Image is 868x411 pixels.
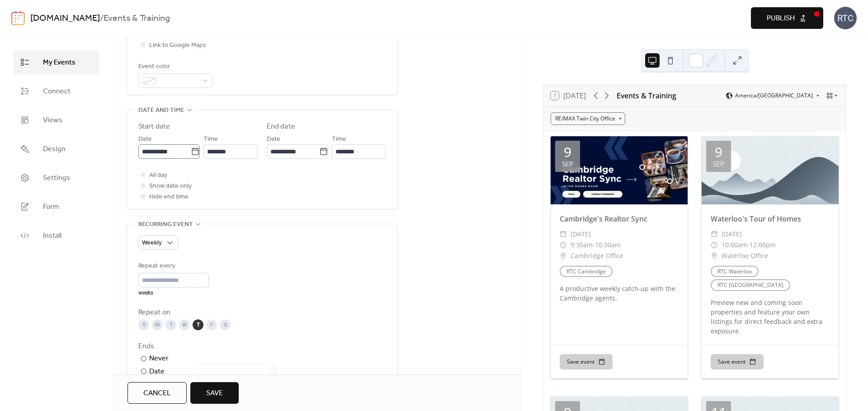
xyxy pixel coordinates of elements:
[149,181,192,192] span: Show date only
[152,319,163,330] div: M
[165,319,176,330] div: T
[551,284,688,303] div: A productive weekly catch-up with the Cambridge agents.
[722,240,747,250] span: 10:00am
[750,240,776,250] span: 12:00pm
[43,231,61,241] span: Install
[14,194,99,219] a: Form
[735,93,813,98] span: America/[GEOGRAPHIC_DATA]
[149,353,169,364] div: Never
[138,121,170,132] div: Start date
[267,121,295,132] div: End date
[138,105,184,116] span: Date and time
[143,388,171,399] span: Cancel
[562,161,573,167] div: Sep
[43,144,66,155] span: Design
[43,173,70,184] span: Settings
[564,145,571,159] div: 9
[711,354,764,369] button: Save event
[138,61,211,72] div: Event color
[551,213,688,224] div: Cambridge's Realtor Sync
[747,240,750,250] span: -
[711,250,718,261] div: ​
[138,319,149,330] div: S
[14,108,99,132] a: Views
[193,319,203,330] div: T
[203,134,218,145] span: Time
[138,219,193,230] span: Recurring event
[617,90,676,101] div: Events & Training
[127,382,187,404] button: Cancel
[14,166,99,190] a: Settings
[220,319,231,330] div: S
[142,237,162,249] span: Weekly
[30,10,100,27] a: [DOMAIN_NAME]
[43,86,71,97] span: Connect
[190,382,239,404] button: Save
[14,50,99,74] a: My Events
[149,366,277,378] div: Date
[571,229,591,240] span: [DATE]
[14,223,99,248] a: Install
[43,115,62,126] span: Views
[702,298,839,336] div: Preview new and coming soon properties and feature your own listings for direct feedback and extr...
[571,250,623,261] span: Cambridge Office
[14,137,99,161] a: Design
[722,250,768,261] span: Waterloo Office
[43,202,59,212] span: Form
[138,261,207,272] div: Repeat every
[715,145,722,159] div: 9
[722,229,742,240] span: [DATE]
[138,341,384,352] div: Ends
[571,240,593,250] span: 9:30am
[138,289,209,296] div: weeks
[149,40,206,51] span: Link to Google Maps
[560,250,567,261] div: ​
[593,240,595,250] span: -
[11,11,25,25] img: logo
[560,229,567,240] div: ​
[767,13,795,24] span: Publish
[179,319,190,330] div: W
[149,170,167,181] span: All day
[206,388,223,399] span: Save
[751,7,823,29] button: Publish
[14,79,99,103] a: Connect
[138,307,384,318] div: Repeat on
[711,240,718,250] div: ​
[595,240,621,250] span: 10:30am
[43,57,75,68] span: My Events
[702,213,839,224] div: Waterloo's Tour of Homes
[100,10,104,27] b: /
[711,229,718,240] div: ​
[332,134,346,145] span: Time
[560,240,567,250] div: ​
[267,134,280,145] span: Date
[104,10,170,27] b: Events & Training
[149,192,189,203] span: Hide end time
[713,161,724,167] div: Sep
[834,7,857,29] div: RTC
[138,134,152,145] span: Date
[206,319,217,330] div: F
[560,354,613,369] button: Save event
